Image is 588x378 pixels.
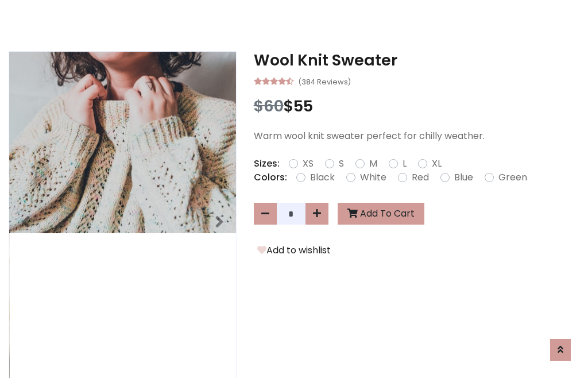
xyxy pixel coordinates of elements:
[254,171,287,184] p: Colors:
[412,171,429,184] label: Red
[298,74,351,88] small: (384 Reviews)
[454,171,473,184] label: Blue
[9,52,236,233] img: Image
[338,203,424,225] button: Add To Cart
[432,157,442,171] label: XL
[254,243,334,258] button: Add to wishlist
[254,97,579,115] h3: $
[498,171,527,184] label: Green
[339,157,344,171] label: S
[293,95,313,117] span: 55
[303,157,314,171] label: XS
[254,157,280,171] p: Sizes:
[254,95,284,117] span: $60
[403,157,407,171] label: L
[310,171,335,184] label: Black
[369,157,377,171] label: M
[254,51,579,70] h3: Wool Knit Sweater
[360,171,386,184] label: White
[254,129,579,143] p: Warm wool knit sweater perfect for chilly weather.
